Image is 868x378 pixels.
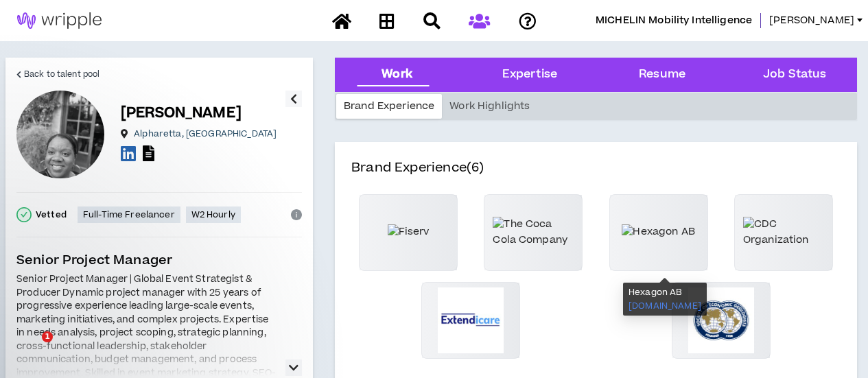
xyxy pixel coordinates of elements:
div: Expertise [502,66,557,84]
p: [DOMAIN_NAME] [629,300,701,311]
div: Job Status [763,66,826,84]
p: Alpharetta , [GEOGRAPHIC_DATA] [134,128,277,139]
span: check-circle [16,207,32,222]
p: Full-Time Freelancer [83,209,175,220]
span: 1 [42,331,53,342]
div: Resume [639,66,685,84]
div: Work [382,66,412,84]
img: Extendicare [438,287,504,353]
iframe: Intercom live chat [14,331,47,364]
iframe: Intercom notifications message [10,245,285,341]
img: The Coca Cola Company [493,217,574,248]
span: MICHELIN Mobility Intelligence [596,13,752,28]
img: Society of Economic Geologists [688,287,754,353]
p: W2 Hourly [191,209,235,220]
span: [PERSON_NAME] [769,13,854,28]
div: Work Highlights [442,94,537,119]
p: [PERSON_NAME] [121,104,242,123]
img: Hexagon AB [622,224,694,239]
p: Vetted [36,209,67,220]
span: Back to talent pool [24,68,99,81]
div: Brand Experience [336,94,442,119]
p: Hexagon AB [629,287,701,298]
a: Back to talent pool [16,58,99,91]
h4: Brand Experience (6) [351,158,841,194]
img: CDC Organization [743,217,824,248]
span: info-circle [291,209,302,220]
div: Regina P. [16,91,104,178]
img: Fiserv [388,224,430,239]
